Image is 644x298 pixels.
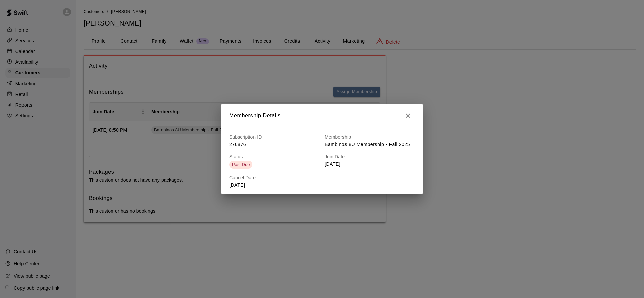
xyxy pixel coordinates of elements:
[229,174,319,182] h6: Cancel Date
[229,111,281,120] h6: Membership Details
[325,153,415,161] h6: Join Date
[229,153,319,161] h6: Status
[229,162,252,167] span: Past Due
[325,161,415,168] p: [DATE]
[229,134,319,141] h6: Subscription ID
[229,141,319,148] p: 276876
[325,134,415,141] h6: Membership
[325,141,415,148] p: Bambinos 8U Membership - Fall 2025
[229,182,319,189] p: [DATE]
